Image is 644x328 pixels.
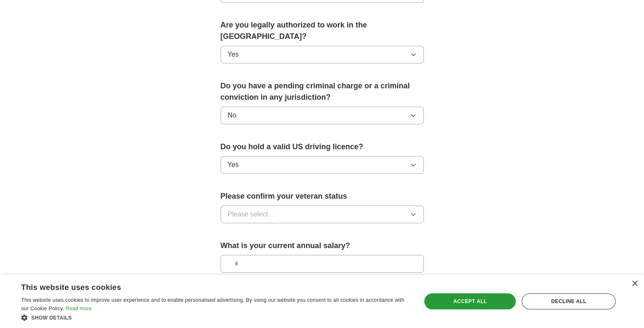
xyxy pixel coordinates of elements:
a: Read more, opens a new window [66,306,92,312]
span: No [228,110,236,120]
label: Do you hold a valid US driving licence? [221,141,424,153]
button: Yes [221,156,424,174]
label: Please confirm your veteran status [221,191,424,202]
button: No [221,107,424,124]
label: Are you legally authorized to work in the [GEOGRAPHIC_DATA]? [221,19,424,42]
label: Do you have a pending criminal charge or a criminal conviction in any jurisdiction? [221,80,424,103]
span: Please select... [228,209,274,219]
div: Close [631,281,638,287]
div: This website uses cookies [21,280,388,292]
span: Yes [228,160,239,170]
span: Yes [228,49,239,60]
button: Please select... [221,205,424,223]
label: What is your current annual salary? [221,240,424,251]
span: This website uses cookies to improve user experience and to enable personalised advertising. By u... [21,297,404,312]
div: Decline all [522,293,616,309]
div: Accept all [424,293,516,309]
span: Show details [31,315,72,321]
button: Yes [221,46,424,63]
div: Show details [21,313,409,322]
